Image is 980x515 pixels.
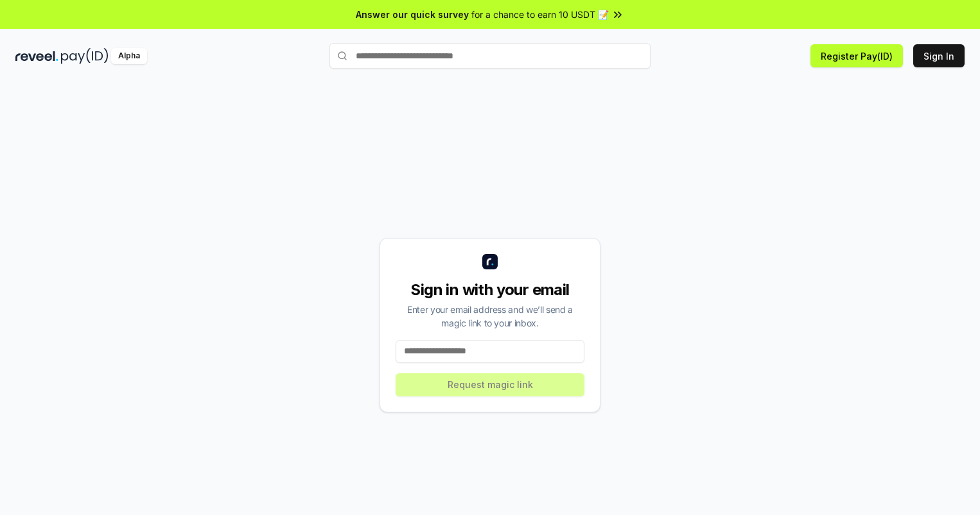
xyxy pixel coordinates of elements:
div: Enter your email address and we’ll send a magic link to your inbox. [396,303,584,330]
span: Answer our quick survey [356,8,469,21]
img: pay_id [61,48,109,64]
div: Alpha [111,48,147,64]
img: logo_small [482,254,498,269]
button: Register Pay(ID) [810,44,903,67]
img: reveel_dark [15,48,58,64]
div: Sign in with your email [396,280,584,300]
button: Sign In [913,44,965,67]
span: for a chance to earn 10 USDT 📝 [471,8,609,21]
